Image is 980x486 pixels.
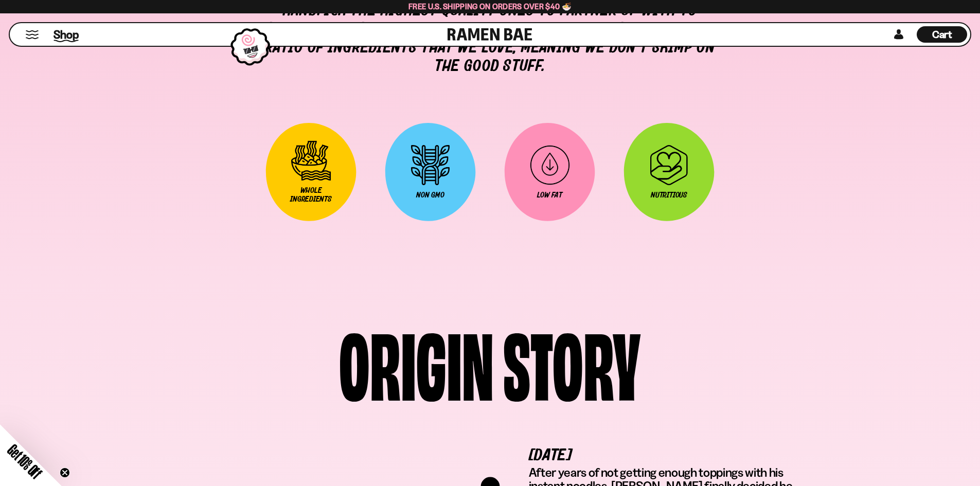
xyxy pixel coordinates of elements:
button: Close teaser [60,467,70,478]
div: [DATE] [529,445,811,466]
a: Cart [917,23,967,46]
span: Get 10% Off [5,441,45,481]
p: low fat [537,191,562,200]
span: Shop [54,27,79,42]
span: Cart [932,28,952,41]
p: Whole Ingredients [280,186,343,204]
a: Shop [54,25,79,43]
p: nutritious [651,191,687,200]
span: Free U.S. Shipping on Orders over $40 🍜 [408,2,572,11]
div: origin [339,326,494,396]
p: non gmo [416,191,444,200]
div: story [503,326,640,396]
button: Mobile Menu Trigger [25,30,39,39]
